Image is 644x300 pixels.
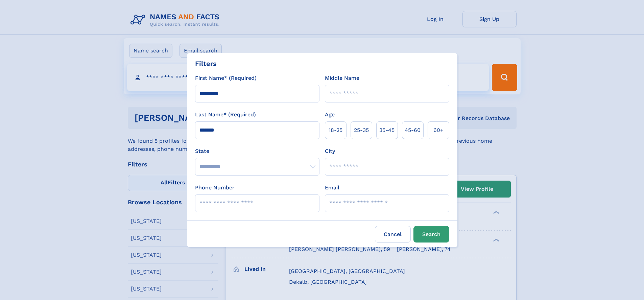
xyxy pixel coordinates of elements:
[413,226,449,243] button: Search
[379,126,395,134] span: 35‑45
[195,184,235,192] label: Phone Number
[325,111,335,119] label: Age
[354,126,369,134] span: 25‑35
[195,147,319,155] label: State
[375,226,411,243] label: Cancel
[195,74,257,82] label: First Name* (Required)
[433,126,444,134] span: 60+
[195,59,217,69] div: Filters
[329,126,342,134] span: 18‑25
[325,147,335,155] label: City
[325,74,359,82] label: Middle Name
[325,184,339,192] label: Email
[195,111,256,119] label: Last Name* (Required)
[405,126,421,134] span: 45‑60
